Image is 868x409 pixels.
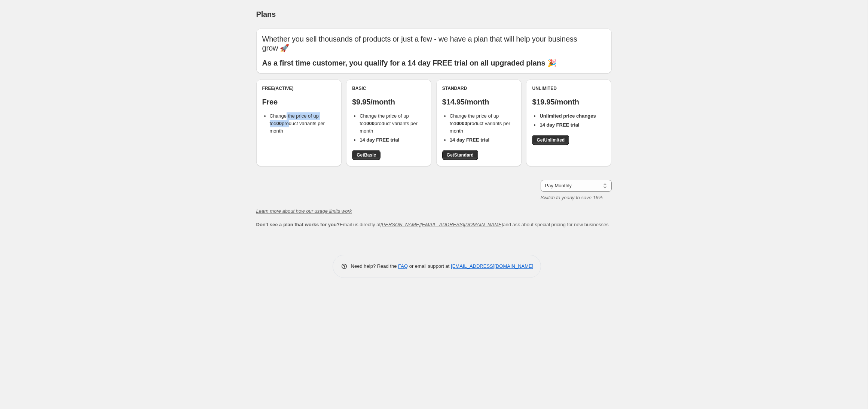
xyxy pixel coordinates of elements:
b: 14 day FREE trial [540,122,579,128]
span: Change the price of up to product variants per month [360,113,418,134]
span: Get Unlimited [537,137,565,143]
a: GetUnlimited [532,135,569,145]
a: GetBasic [352,150,380,160]
p: $19.95/month [532,97,605,106]
a: [PERSON_NAME][EMAIL_ADDRESS][DOMAIN_NAME] [380,222,503,227]
p: $9.95/month [352,97,425,106]
span: Change the price of up to product variants per month [270,113,325,134]
b: 10000 [454,121,467,126]
span: Need help? Read the [351,263,398,269]
b: 14 day FREE trial [360,137,399,143]
b: 100 [273,121,282,126]
div: Basic [352,85,425,91]
b: Unlimited price changes [540,113,596,119]
span: Plans [256,10,276,18]
a: Learn more about how our usage limits work [256,208,352,214]
b: Don't see a plan that works for you? [256,222,340,227]
p: Whether you sell thousands of products or just a few - we have a plan that will help your busines... [262,34,606,52]
span: Email us directly at and ask about special pricing for new businesses [256,222,609,227]
a: GetStandard [442,150,478,160]
p: Free [262,97,336,106]
span: Get Standard [447,152,474,158]
div: Unlimited [532,85,605,91]
span: Change the price of up to product variants per month [450,113,510,134]
div: Standard [442,85,516,91]
b: As a first time customer, you qualify for a 14 day FREE trial on all upgraded plans 🎉 [262,59,557,67]
b: 14 day FREE trial [450,137,489,143]
a: FAQ [398,263,408,269]
span: or email support at [408,263,451,269]
span: Get Basic [357,152,376,158]
i: Switch to yearly to save 16% [541,195,603,200]
a: [EMAIL_ADDRESS][DOMAIN_NAME] [451,263,533,269]
div: Free (Active) [262,85,336,91]
b: 1000 [364,121,375,126]
p: $14.95/month [442,97,516,106]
